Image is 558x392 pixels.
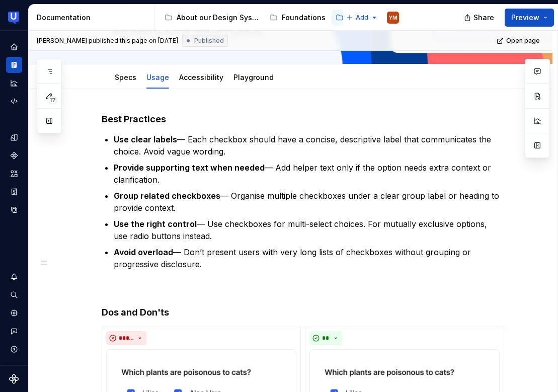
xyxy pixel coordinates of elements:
div: published this page on [DATE] [89,37,178,45]
p: — Use checkboxes for multi-select choices. For mutually exclusive options, use radio buttons inst... [114,218,504,242]
span: Add [356,14,368,22]
a: Components [332,10,396,26]
span: 17 [48,96,57,104]
a: Code automation [6,93,22,109]
strong: Group related checkboxes [114,191,220,201]
a: Playground [233,73,274,82]
a: About our Design System [161,10,264,26]
a: Open page [494,34,544,48]
strong: Use the right control [114,219,197,229]
svg: Supernova Logo [9,374,19,384]
div: Page tree [161,8,341,28]
a: Foundations [266,10,330,26]
button: Share [459,9,501,27]
strong: Avoid overload [114,247,173,257]
a: Documentation [6,57,22,73]
div: Playground [229,66,278,88]
div: Specs [111,66,140,88]
strong: Use clear labels [114,134,177,144]
span: Published [194,37,224,45]
div: About our Design System [177,13,260,23]
button: Add [343,11,381,25]
a: Storybook stories [6,184,22,200]
a: Assets [6,166,22,182]
button: Preview [505,9,554,27]
span: [PERSON_NAME] [37,37,87,45]
button: Search ⌘K [6,287,22,303]
a: Analytics [6,75,22,91]
div: Documentation [37,13,150,23]
p: — Don’t present users with very long lists of checkboxes without grouping or progressive disclosure. [114,246,504,270]
p: — Add helper text only if the option needs extra context or clarification. [114,162,504,186]
a: Usage [146,73,169,82]
div: Usage [142,66,173,88]
a: Data sources [6,202,22,218]
a: Design tokens [6,129,22,145]
button: Notifications [6,269,22,285]
button: Contact support [6,323,22,339]
a: Components [6,147,22,164]
p: — Organise multiple checkboxes under a clear group label or heading to provide context. [114,190,504,214]
div: Accessibility [175,66,227,88]
a: Specs [115,73,136,82]
div: YM [389,14,397,22]
p: — Each checkbox should have a concise, descriptive label that communicates the choice. Avoid vagu... [114,133,504,158]
div: Foundations [282,13,326,23]
strong: Dos and Don'ts [102,307,169,318]
a: Home [6,39,22,55]
strong: Best Practices [102,114,166,124]
a: Settings [6,305,22,321]
strong: Provide supporting text when needed [114,163,265,173]
span: Open page [506,37,540,45]
a: Accessibility [179,73,223,82]
span: Preview [511,13,539,23]
span: Share [473,13,494,23]
img: 41adf70f-fc1c-4662-8e2d-d2ab9c673b1b.png [8,12,20,24]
